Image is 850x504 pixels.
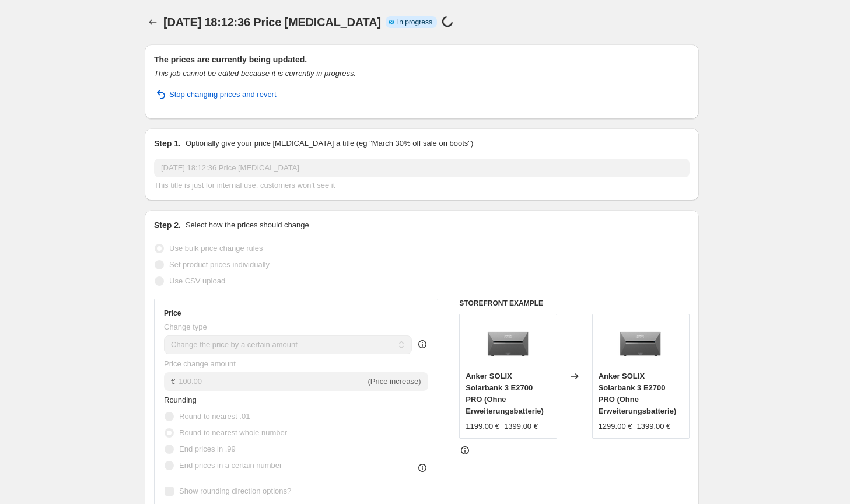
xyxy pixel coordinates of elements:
[459,299,690,308] h6: STOREFRONT EXAMPLE
[179,461,282,470] span: End prices in a certain number
[171,377,175,386] span: €
[164,323,207,331] span: Change type
[617,320,664,367] img: Anker_Solarbank_3_Pro_80x.webp
[169,244,263,253] span: Use bulk price change rules
[179,428,287,437] span: Round to nearest whole number
[599,372,677,415] span: Anker SOLIX Solarbank 3 E2700 PRO (Ohne Erweiterungsbatterie)
[164,395,197,404] span: Rounding
[179,487,291,495] span: Show rounding direction options?
[485,320,531,367] img: Anker_Solarbank_3_Pro_80x.webp
[154,219,181,231] h2: Step 2.
[164,359,236,368] span: Price change amount
[417,338,428,350] div: help
[154,181,335,190] span: This title is just for internal use, customers won't see it
[504,421,538,432] strike: 1399.00 €
[154,159,690,177] input: 30% off holiday sale
[179,372,365,391] input: -10.00
[169,260,270,269] span: Set product prices individually
[466,372,544,415] span: Anker SOLIX Solarbank 3 E2700 PRO (Ohne Erweiterungsbatterie)
[186,138,473,149] p: Optionally give your price [MEDICAL_DATA] a title (eg "March 30% off sale on boots")
[164,309,181,318] h3: Price
[145,14,161,30] button: Price change jobs
[179,412,250,421] span: Round to nearest .01
[466,421,499,432] div: 1199.00 €
[163,16,381,29] span: [DATE] 18:12:36 Price [MEDICAL_DATA]
[179,444,236,453] span: End prices in .99
[169,89,277,100] span: Stop changing prices and revert
[154,69,356,78] i: This job cannot be edited because it is currently in progress.
[169,276,225,285] span: Use CSV upload
[147,85,284,104] button: Stop changing prices and revert
[397,17,432,27] span: In progress
[186,219,309,231] p: Select how the prices should change
[154,54,690,65] h2: The prices are currently being updated.
[154,138,181,149] h2: Step 1.
[368,377,421,386] span: (Price increase)
[636,421,670,432] strike: 1399.00 €
[599,421,632,432] div: 1299.00 €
